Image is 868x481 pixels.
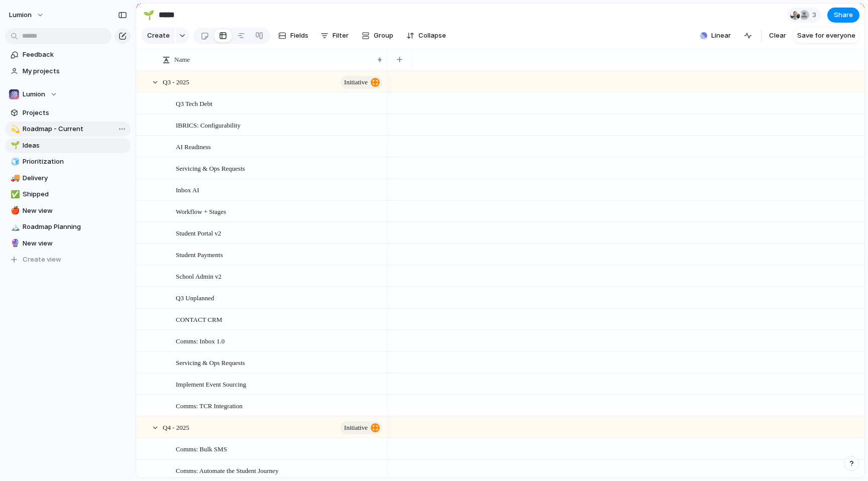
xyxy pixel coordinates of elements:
span: initiative [344,421,368,435]
span: Filter [333,31,349,41]
span: New view [23,238,127,249]
span: Q4 - 2025 [163,421,189,433]
span: Comms: Automate the Student Journey [176,464,278,476]
span: Q3 Tech Debt [176,97,212,109]
span: Fields [290,31,308,41]
div: 🍎 [11,205,18,216]
button: Linear [696,28,735,43]
span: Comms: Inbox 1.0 [176,335,225,346]
span: My projects [23,66,127,76]
button: Group [357,28,398,44]
button: 🧊 [9,157,19,167]
button: 🌱 [9,141,19,151]
span: School Admin v2 [176,270,222,282]
span: Implement Event Sourcing [176,378,246,390]
div: 🌱 [11,140,18,151]
a: 💫Roadmap - Current [5,122,131,137]
span: New view [23,206,127,216]
span: Servicing & Ops Requests [176,162,245,174]
a: Projects [5,105,131,121]
button: Create [141,28,175,44]
span: Save for everyone [797,31,855,41]
span: Inbox AI [176,184,199,195]
span: AI Readiness [176,141,211,152]
div: 🔮 [11,237,18,249]
a: ✅Shipped [5,187,131,202]
div: 🌱 [143,8,154,22]
span: Name [174,55,190,65]
a: 🏔️Roadmap Planning [5,219,131,234]
button: Share [827,8,859,23]
span: Create view [23,255,61,265]
a: 🌱Ideas [5,138,131,153]
button: Create view [5,252,131,267]
button: Lumion [5,87,131,102]
button: Filter [316,28,353,44]
span: Roadmap - Current [23,124,127,134]
span: Ideas [23,141,127,151]
button: 💫 [9,124,19,134]
button: 🌱 [141,7,157,23]
button: Fields [274,28,312,44]
button: Clear [765,28,790,44]
button: 🍎 [9,206,19,216]
button: Lumion [5,7,49,23]
span: Student Portal v2 [176,227,221,238]
span: Comms: Bulk SMS [176,443,227,454]
span: Feedback [23,50,127,60]
span: Comms: TCR Integration [176,400,243,411]
span: Linear [711,31,731,41]
span: Lumion [23,89,45,99]
a: Feedback [5,47,131,62]
button: Collapse [402,28,450,44]
button: 🔮 [9,238,19,249]
span: Lumion [9,10,32,20]
span: Student Payments [176,249,223,260]
span: Shipped [23,189,127,199]
button: initiative [341,76,382,89]
span: Projects [23,108,127,118]
span: Q3 - 2025 [163,76,189,87]
a: 🍎New view [5,203,131,218]
div: 🧊 [11,156,18,168]
button: Save for everyone [793,28,859,44]
button: initiative [341,421,382,434]
span: CONTACT CRM [176,313,222,325]
a: 🧊Prioritization [5,154,131,169]
a: 🔮New view [5,236,131,251]
div: 💫 [11,124,18,135]
span: 3 [812,10,819,20]
div: ✅ [11,189,18,200]
span: Share [834,10,853,20]
span: initiative [344,75,368,89]
span: Clear [769,31,786,41]
span: Delivery [23,173,127,183]
div: 🏔️ [11,221,18,233]
a: 🚚Delivery [5,171,131,186]
span: Servicing & Ops Requests [176,356,245,368]
button: ✅ [9,189,19,199]
span: Prioritization [23,157,127,167]
a: My projects [5,64,131,79]
span: Roadmap Planning [23,222,127,232]
span: Create [147,31,170,41]
button: 🚚 [9,173,19,183]
button: 🏔️ [9,222,19,232]
span: Workflow + Stages [176,205,226,217]
span: IBRICS: Configurability [176,119,241,131]
span: Collapse [418,31,446,41]
div: 🚚 [11,172,18,184]
span: Q3 Unplanned [176,292,214,303]
span: Group [374,31,393,41]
